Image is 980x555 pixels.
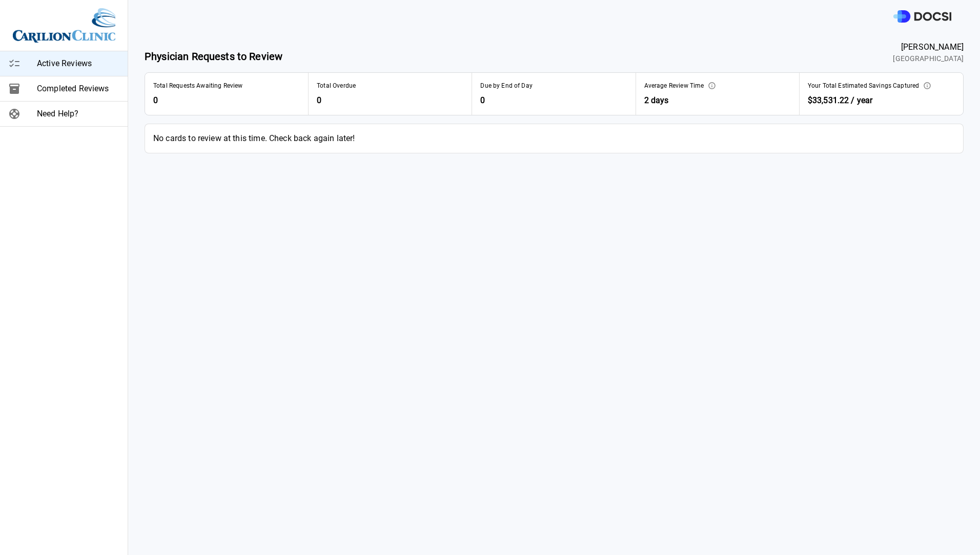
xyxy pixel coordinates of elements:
[893,10,951,23] img: DOCSI Logo
[153,94,300,107] span: 0
[317,94,463,107] span: 0
[480,81,533,90] span: Due by End of Day
[708,82,716,90] svg: This represents the average time it takes from when an optimization is ready for your review to w...
[317,81,356,90] span: Total Overdue
[808,95,873,105] span: $33,531.22 / year
[37,83,119,95] span: Completed Reviews
[37,108,119,120] span: Need Help?
[153,81,243,90] span: Total Requests Awaiting Review
[644,94,791,107] span: 2 days
[893,41,964,53] span: [PERSON_NAME]
[37,57,119,70] span: Active Reviews
[808,81,920,90] span: Your Total Estimated Savings Captured
[644,81,704,90] span: Average Review Time
[145,49,282,64] span: Physician Requests to Review
[923,82,931,90] svg: This is the estimated annual impact of the preference card optimizations which you have approved....
[145,124,963,153] span: No cards to review at this time. Check back again later!
[480,94,627,107] span: 0
[893,53,964,64] span: [GEOGRAPHIC_DATA]
[13,8,115,43] img: Site Logo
